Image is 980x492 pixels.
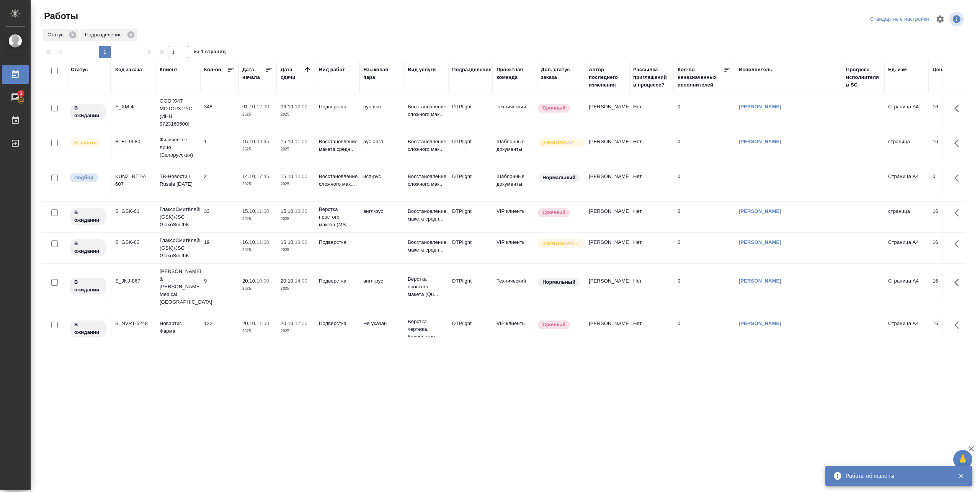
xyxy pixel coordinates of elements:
[589,66,626,89] div: Автор последнего изменения
[448,99,493,126] td: DTPlight
[929,316,967,343] td: 16
[69,320,107,338] div: Исполнитель назначен, приступать к работе пока рано
[281,66,304,81] div: Дата сдачи
[884,99,929,126] td: Страница А4
[200,316,238,343] td: 122
[242,215,273,223] p: 2025
[200,235,238,262] td: 19
[319,173,356,188] p: Восстановление сложного мак...
[256,208,269,214] p: 11:00
[674,235,735,262] td: 0
[448,273,493,300] td: DTPlight
[281,104,295,110] p: 06.10,
[256,320,269,326] p: 11:00
[542,209,565,216] p: Срочный
[194,47,226,58] span: из 1 страниц
[200,169,238,196] td: 2
[408,208,444,223] p: Восстановление макета средн...
[674,99,735,126] td: 0
[629,316,674,343] td: Нет
[281,278,295,284] p: 20.10,
[739,239,781,245] a: [PERSON_NAME]
[69,138,107,148] div: Исполнитель выполняет работу
[739,66,773,74] div: Исполнитель
[408,66,436,74] div: Вид услуги
[160,268,196,306] p: [PERSON_NAME] & [PERSON_NAME] Medical, [GEOGRAPHIC_DATA]
[629,134,674,161] td: Нет
[585,169,629,196] td: [PERSON_NAME]
[929,169,967,196] td: 0
[629,169,674,196] td: Нет
[950,204,968,222] button: Здесь прячутся важные кнопки
[542,278,575,286] p: Нормальный
[15,90,27,97] span: 3
[493,235,537,262] td: VIP клиенты
[319,320,356,327] p: Подверстка
[950,99,968,118] button: Здесь прячутся важные кнопки
[585,99,629,126] td: [PERSON_NAME]
[448,134,493,161] td: DTPlight
[674,273,735,300] td: 0
[115,66,142,74] div: Код заказа
[448,316,493,343] td: DTPlight
[115,173,152,188] div: KUNZ_RTTV-607
[281,139,295,144] p: 15.10,
[256,278,269,284] p: 10:00
[542,240,581,247] p: [DEMOGRAPHIC_DATA]
[242,327,273,335] p: 2025
[950,235,968,253] button: Здесь прячутся важные кнопки
[319,277,356,285] p: Подверстка
[950,169,968,187] button: Здесь прячутся важные кнопки
[448,235,493,262] td: DTPlight
[629,99,674,126] td: Нет
[929,273,967,300] td: 16
[739,208,781,214] a: [PERSON_NAME]
[242,104,256,110] p: 01.10,
[359,169,404,196] td: исп-рус
[674,204,735,230] td: 0
[295,239,307,245] p: 13:00
[846,472,947,480] div: Работы обновлены
[319,206,356,229] p: Верстка простого макета (MS...
[74,104,101,119] p: В ожидании
[408,173,444,188] p: Восстановление сложного мак...
[115,320,152,327] div: S_NVRT-5248
[629,273,674,300] td: Нет
[950,134,968,152] button: Здесь прячутся важные кнопки
[739,139,781,144] a: [PERSON_NAME]
[359,134,404,161] td: рус-англ
[359,273,404,300] td: англ-рус
[929,134,967,161] td: 16
[674,169,735,196] td: 0
[242,239,256,245] p: 16.10,
[452,66,492,74] div: Подразделение
[950,316,968,334] button: Здесь прячутся важные кнопки
[74,209,101,224] p: В ожидании
[359,204,404,230] td: англ-рус
[281,111,311,118] p: 2025
[242,139,256,144] p: 15.10,
[256,139,269,144] p: 09:45
[74,174,93,181] p: Подбор
[281,215,311,223] p: 2025
[953,450,972,469] button: 🙏
[200,204,238,230] td: 33
[542,104,565,112] p: Срочный
[256,173,269,179] p: 17:45
[884,235,929,262] td: Страница А4
[585,204,629,230] td: [PERSON_NAME]
[74,278,101,294] p: В ожидании
[281,180,311,188] p: 2025
[319,239,356,246] p: Подверстка
[884,273,929,300] td: Страница А4
[493,273,537,300] td: Технический
[71,66,88,74] div: Статус
[295,104,307,110] p: 12:00
[242,246,273,254] p: 2025
[115,277,152,285] div: S_JNJ-867
[80,29,137,41] div: Подразделение
[319,103,356,111] p: Подверстка
[929,235,967,262] td: 16
[884,169,929,196] td: Страница А4
[200,99,238,126] td: 348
